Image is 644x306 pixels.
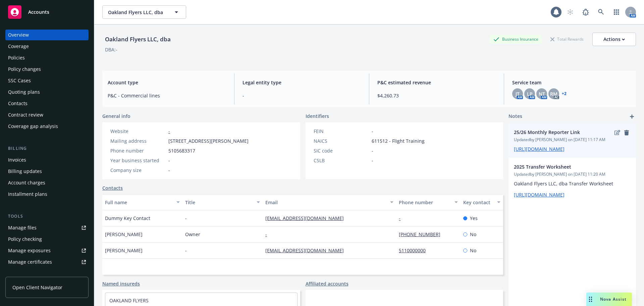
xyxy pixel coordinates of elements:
[508,113,522,121] span: Notes
[110,157,166,164] div: Year business started
[628,113,636,121] a: add
[396,194,460,210] button: Phone number
[243,92,361,99] span: -
[5,213,89,220] div: Tools
[185,215,187,222] span: -
[508,158,636,204] div: 2025 Transfer WorksheetUpdatedby [PERSON_NAME] on [DATE] 11:20 AMOakland Flyers LLC, dba Transfer...
[28,9,49,15] span: Accounts
[461,194,503,210] button: Key contact
[185,231,200,238] span: Owner
[514,129,613,136] span: 25/26 Monthly Reporter Link
[8,41,29,52] div: Coverage
[5,245,89,256] a: Manage exposures
[514,146,565,152] a: [URL][DOMAIN_NAME]
[5,234,89,245] a: Policy checking
[306,113,329,120] span: Identifiers
[5,257,89,267] a: Manage certificates
[168,157,170,164] span: -
[8,87,40,97] div: Quoting plans
[579,5,592,19] a: Report a Bug
[527,90,533,97] span: LP
[470,231,476,238] span: No
[102,184,123,191] a: Contacts
[610,5,623,19] a: Switch app
[490,35,542,43] div: Business Insurance
[263,194,396,210] button: Email
[8,110,43,120] div: Contract review
[102,194,182,210] button: Full name
[5,64,89,75] a: Policy changes
[8,52,25,63] div: Policies
[592,33,636,46] button: Actions
[8,155,26,165] div: Invoices
[8,245,51,256] div: Manage exposures
[514,163,613,170] span: 2025 Transfer Worksheet
[105,215,150,222] span: Dummy Key Contact
[613,129,621,137] a: edit
[110,167,166,174] div: Company size
[265,199,386,206] div: Email
[516,90,520,97] span: JT
[5,87,89,97] a: Quoting plans
[105,247,143,254] span: [PERSON_NAME]
[265,215,349,221] a: [EMAIL_ADDRESS][DOMAIN_NAME]
[547,35,587,43] div: Total Rewards
[108,9,166,16] span: Oakland Flyers LLC, dba
[514,180,631,187] p: Oakland Flyers LLC, dba Transfer Worksheet
[5,30,89,40] a: Overview
[508,123,636,158] div: 25/26 Monthly Reporter LinkeditremoveUpdatedby [PERSON_NAME] on [DATE] 11:17 AM[URL][DOMAIN_NAME]
[603,33,625,46] div: Actions
[550,90,557,97] span: RM
[109,297,149,304] a: OAKLAND FLYERS
[105,46,117,53] div: DBA: -
[110,137,166,144] div: Mailing address
[5,155,89,165] a: Invoices
[399,215,406,221] a: -
[168,147,195,154] span: 5105683317
[185,199,253,206] div: Title
[8,177,45,188] div: Account charges
[265,247,349,254] a: [EMAIL_ADDRESS][DOMAIN_NAME]
[314,128,369,135] div: FEIN
[12,284,62,291] span: Open Client Navigator
[314,157,369,164] div: CSLB
[5,98,89,109] a: Contacts
[586,293,632,306] button: Nova Assist
[314,147,369,154] div: SIC code
[105,199,172,206] div: Full name
[399,231,446,237] a: [PHONE_NUMBER]
[168,167,170,174] span: -
[8,222,37,233] div: Manage files
[470,247,476,254] span: No
[463,199,493,206] div: Key contact
[594,5,608,19] a: Search
[265,231,272,237] a: -
[5,189,89,200] a: Installment plans
[108,79,226,86] span: Account type
[600,296,627,302] span: Nova Assist
[372,128,373,135] span: -
[8,64,41,75] div: Policy changes
[185,247,187,254] span: -
[8,121,58,132] div: Coverage gap analysis
[5,41,89,52] a: Coverage
[399,247,431,254] a: 5110000000
[623,129,631,137] a: remove
[563,5,577,19] a: Start snowing
[110,128,166,135] div: Website
[514,191,565,198] a: [URL][DOMAIN_NAME]
[306,280,348,287] a: Affiliated accounts
[514,137,631,143] span: Updated by [PERSON_NAME] on [DATE] 11:17 AM
[102,280,140,287] a: Named insureds
[8,166,42,177] div: Billing updates
[562,92,567,96] a: +2
[5,166,89,177] a: Billing updates
[5,121,89,132] a: Coverage gap analysis
[8,75,31,86] div: SSC Cases
[108,92,226,99] span: P&C - Commercial lines
[372,137,425,144] span: 611512 - Flight Training
[182,194,263,210] button: Title
[314,137,369,144] div: NAICS
[5,268,89,279] a: Manage claims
